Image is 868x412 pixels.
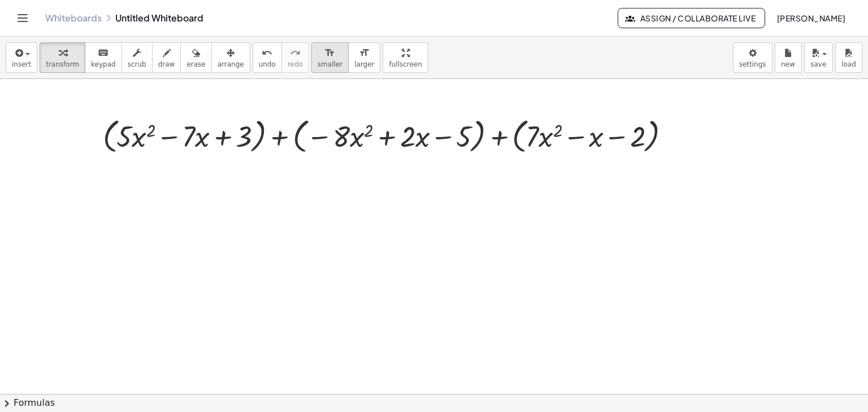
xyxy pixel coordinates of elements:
[46,60,79,68] span: transform
[767,8,854,28] button: [PERSON_NAME]
[158,60,175,68] span: draw
[98,46,108,60] i: keyboard
[324,46,335,60] i: format_size
[348,42,380,73] button: format_sizelarger
[91,60,116,68] span: keypad
[288,60,303,68] span: redo
[281,42,309,73] button: redoredo
[253,42,282,73] button: undoundo
[733,42,772,73] button: settings
[12,60,31,68] span: insert
[804,42,833,73] button: save
[739,60,766,68] span: settings
[121,42,153,73] button: scrub
[152,42,181,73] button: draw
[383,42,428,73] button: fullscreen
[6,42,37,73] button: insert
[776,13,845,23] span: [PERSON_NAME]
[389,60,422,68] span: fullscreen
[85,42,122,73] button: keyboardkeypad
[841,60,856,68] span: load
[810,60,826,68] span: save
[211,42,250,73] button: arrange
[618,8,765,28] button: Assign / Collaborate Live
[835,42,862,73] button: load
[354,60,374,68] span: larger
[14,9,32,27] button: Toggle navigation
[180,42,211,73] button: erase
[186,60,205,68] span: erase
[372,157,390,176] div: Edit math
[311,42,349,73] button: format_sizesmaller
[627,13,756,23] span: Assign / Collaborate Live
[290,46,301,60] i: redo
[359,46,370,60] i: format_size
[45,12,102,24] a: Whiteboards
[262,46,272,60] i: undo
[40,42,85,73] button: transform
[781,60,795,68] span: new
[218,60,244,68] span: arrange
[318,60,342,68] span: smaller
[128,60,146,68] span: scrub
[259,60,276,68] span: undo
[775,42,802,73] button: new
